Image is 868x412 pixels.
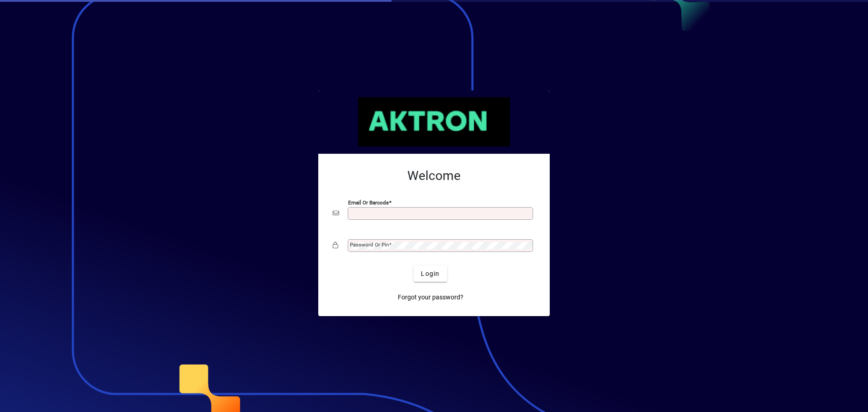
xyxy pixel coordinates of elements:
span: Forgot your password? [398,293,463,302]
h2: Welcome [333,168,535,184]
button: Login [414,265,447,282]
span: Login [421,269,439,279]
mat-label: Password or Pin [350,242,389,248]
a: Forgot your password? [394,289,467,305]
mat-label: Email or Barcode [348,199,389,206]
